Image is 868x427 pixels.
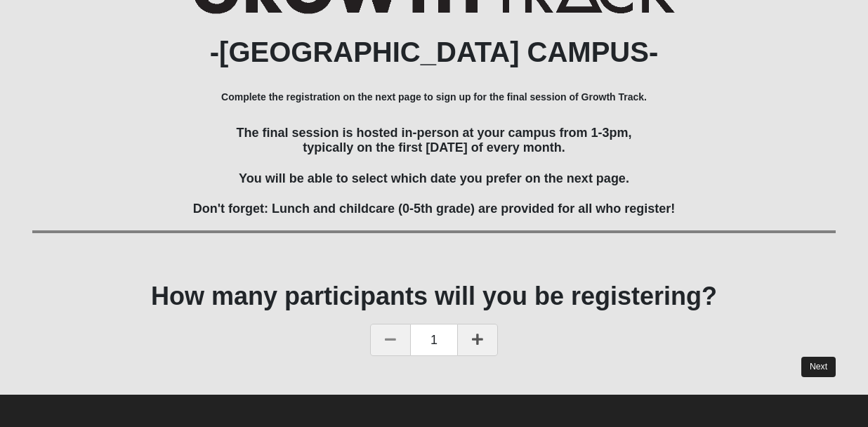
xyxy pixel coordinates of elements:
span: typically on the first [DATE] of every month. [303,140,565,155]
b: -[GEOGRAPHIC_DATA] CAMPUS- [210,37,659,67]
span: The final session is hosted in-person at your campus from 1-3pm, [236,126,631,140]
span: You will be able to select which date you prefer on the next page. [239,171,629,185]
b: Complete the registration on the next page to sign up for the final session of Growth Track. [221,91,647,103]
span: Don't forget: Lunch and childcare (0-5th grade) are provided for all who register! [193,202,675,216]
h1: How many participants will you be registering? [32,281,836,311]
a: Next [801,357,836,377]
span: 1 [411,324,457,356]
